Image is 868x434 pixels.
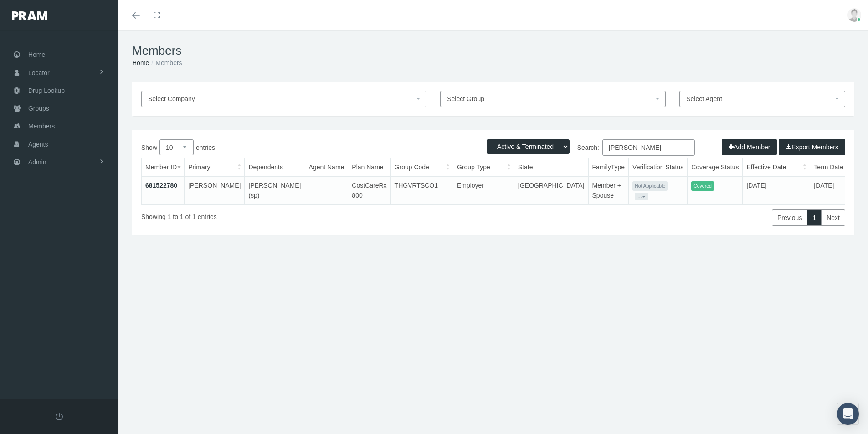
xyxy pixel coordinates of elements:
[141,139,493,155] label: Show entries
[28,64,50,82] span: Locator
[159,139,194,155] select: Showentries
[453,158,514,176] th: Group Type: activate to sort column ascending
[602,139,695,156] input: Search:
[772,209,807,226] a: Previous
[686,95,722,102] span: Select Agent
[390,176,453,204] td: THGVRTSCO1
[149,58,182,68] li: Members
[145,182,177,189] a: 681522780
[28,136,48,153] span: Agents
[148,95,195,102] span: Select Company
[28,117,55,135] span: Members
[810,158,867,176] th: Term Date: activate to sort column ascending
[28,82,65,99] span: Drug Lookup
[743,176,810,204] td: [DATE]
[837,403,859,425] div: Open Intercom Messenger
[514,158,588,176] th: State
[588,176,629,204] td: Member + Spouse
[28,46,45,63] span: Home
[348,158,390,176] th: Plan Name
[810,176,867,204] td: [DATE]
[635,193,648,200] button: ...
[305,158,348,176] th: Agent Name
[28,100,49,117] span: Groups
[743,158,810,176] th: Effective Date: activate to sort column ascending
[390,158,453,176] th: Group Code: activate to sort column ascending
[132,59,149,66] a: Home
[447,95,484,102] span: Select Group
[132,44,854,58] h1: Members
[245,158,305,176] th: Dependents
[245,176,305,204] td: [PERSON_NAME](sp)
[185,158,245,176] th: Primary: activate to sort column ascending
[12,11,47,20] img: PRAM_20_x_78.png
[493,139,695,156] label: Search:
[514,176,588,204] td: [GEOGRAPHIC_DATA]
[821,209,845,226] a: Next
[807,209,822,226] a: 1
[629,158,688,176] th: Verification Status
[142,158,185,176] th: Member ID: activate to sort column ascending
[588,158,629,176] th: FamilyType
[779,139,845,155] button: Export Members
[348,176,390,204] td: CostCareRx 800
[453,176,514,204] td: Employer
[691,181,714,191] span: Covered
[28,153,46,171] span: Admin
[185,176,245,204] td: [PERSON_NAME]
[847,8,861,22] img: user-placeholder.jpg
[632,181,668,191] span: Not Applicable
[688,158,743,176] th: Coverage Status
[722,139,777,155] button: Add Member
